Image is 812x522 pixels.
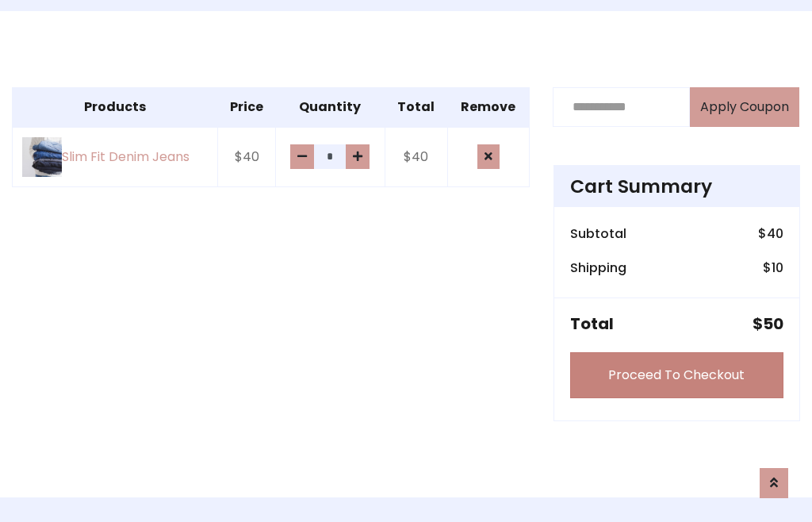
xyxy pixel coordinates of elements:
[276,87,385,127] th: Quantity
[217,127,276,187] td: $40
[767,225,783,243] span: 40
[772,259,783,277] span: 10
[570,175,783,198] h4: Cart Summary
[763,260,783,275] h6: $
[385,87,447,127] th: Total
[570,352,783,398] a: Proceed To Checkout
[22,137,208,177] a: Slim Fit Denim Jeans
[690,87,799,127] button: Apply Coupon
[570,314,614,333] h5: Total
[447,87,529,127] th: Remove
[570,226,626,241] h6: Subtotal
[763,313,783,335] span: 50
[753,314,783,333] h5: $
[217,87,276,127] th: Price
[13,87,218,127] th: Products
[570,260,626,275] h6: Shipping
[385,127,447,187] td: $40
[758,226,783,241] h6: $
